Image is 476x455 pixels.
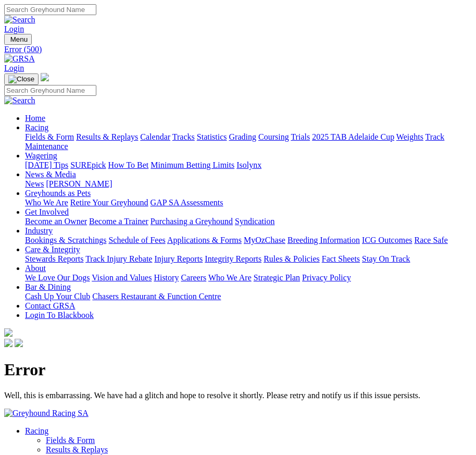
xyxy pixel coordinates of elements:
a: Wagering [25,151,57,160]
img: GRSA [4,54,35,64]
a: Schedule of Fees [108,236,165,244]
img: twitter.svg [15,339,23,347]
a: Who We Are [208,273,252,282]
a: Trials [291,132,310,141]
a: Isolynx [236,161,261,169]
img: logo-grsa-white.png [4,328,12,337]
div: Get Involved [25,217,472,226]
img: facebook.svg [4,339,12,347]
img: Search [4,96,35,105]
img: Greyhound Racing SA [4,409,89,418]
a: Racing [25,123,48,132]
a: Racing [25,426,48,435]
a: Rules & Policies [264,254,320,263]
a: Get Involved [25,207,69,216]
a: Login To Blackbook [25,311,94,319]
img: Search [4,15,35,24]
div: Bar & Dining [25,292,472,301]
a: Purchasing a Greyhound [151,217,233,226]
a: How To Bet [108,161,149,169]
button: Toggle navigation [4,73,39,85]
a: Bookings & Scratchings [25,236,106,244]
a: News [25,179,44,188]
h1: Error [4,360,472,379]
a: Tracks [172,132,195,141]
div: Care & Integrity [25,254,472,264]
a: Strategic Plan [254,273,300,282]
a: MyOzChase [244,236,285,244]
a: Fields & Form [46,436,95,445]
input: Search [4,85,96,96]
a: Applications & Forms [167,236,242,244]
a: Home [25,114,45,122]
a: Care & Integrity [25,245,80,254]
a: About [25,264,46,273]
a: Syndication [235,217,274,226]
div: Racing [25,132,472,151]
a: Stay On Track [362,254,410,263]
a: Fields & Form [25,132,74,141]
a: Careers [181,273,206,282]
a: Contact GRSA [25,301,75,310]
div: News & Media [25,179,472,189]
p: Well, this is embarrassing. We have had a glitch and hope to resolve it shortly. Please retry and... [4,391,472,400]
a: Integrity Reports [205,254,261,263]
div: About [25,273,472,282]
a: News & Media [25,170,76,179]
a: Injury Reports [154,254,203,263]
a: Breeding Information [287,236,360,244]
img: Close [8,75,34,83]
a: Industry [25,226,53,235]
a: Become a Trainer [89,217,148,226]
a: Cash Up Your Club [25,292,90,301]
a: Error (500) [4,45,472,54]
a: Grading [229,132,256,141]
a: Retire Your Greyhound [70,198,148,207]
a: Who We Are [25,198,68,207]
a: Statistics [197,132,227,141]
a: Track Injury Rebate [85,254,152,263]
a: [DATE] Tips [25,161,68,169]
div: Industry [25,236,472,245]
a: ICG Outcomes [362,236,412,244]
a: Vision and Values [92,273,152,282]
a: Become an Owner [25,217,87,226]
span: Menu [10,35,28,43]
a: Calendar [140,132,170,141]
a: Privacy Policy [302,273,351,282]
a: History [154,273,179,282]
img: logo-grsa-white.png [41,73,49,81]
button: Toggle navigation [4,34,32,45]
div: Wagering [25,161,472,170]
a: Greyhounds as Pets [25,189,91,198]
a: Login [4,64,24,72]
a: Weights [396,132,423,141]
a: Race Safe [414,236,447,244]
a: GAP SA Assessments [151,198,223,207]
input: Search [4,4,96,15]
a: SUREpick [70,161,106,169]
a: Track Maintenance [25,132,444,151]
a: Results & Replays [46,445,108,454]
a: We Love Our Dogs [25,273,90,282]
a: Fact Sheets [322,254,360,263]
a: Login [4,24,24,33]
a: Chasers Restaurant & Function Centre [92,292,221,301]
a: Results & Replays [76,132,138,141]
a: Stewards Reports [25,254,83,263]
div: Greyhounds as Pets [25,198,472,207]
a: Minimum Betting Limits [151,161,234,169]
a: [PERSON_NAME] [46,179,112,188]
a: Bar & Dining [25,282,71,291]
a: Coursing [258,132,289,141]
a: 2025 TAB Adelaide Cup [312,132,394,141]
